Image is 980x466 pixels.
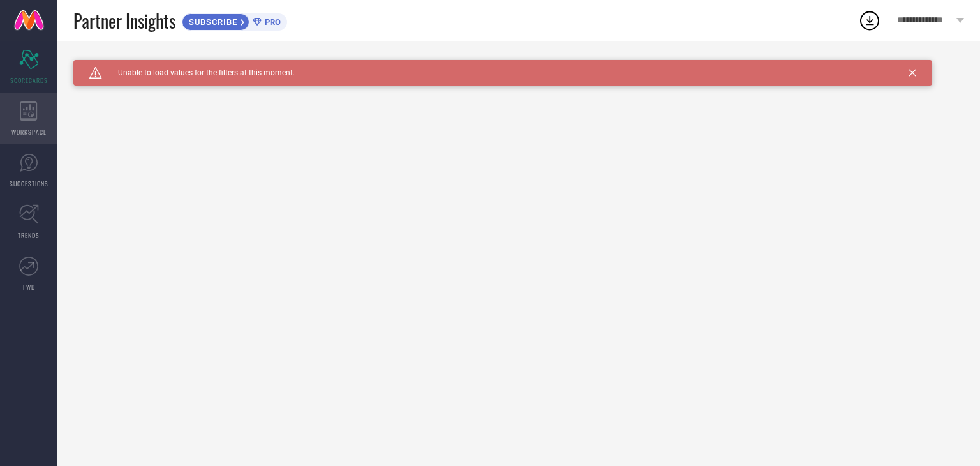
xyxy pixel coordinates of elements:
span: FWD [23,282,35,292]
span: Partner Insights [73,8,175,34]
span: Unable to load values for the filters at this moment. [102,68,295,77]
div: Open download list [858,9,881,32]
span: TRENDS [18,230,40,240]
div: Unable to load filters at this moment. Please try later. [73,60,964,70]
span: SUBSCRIBE [182,17,241,27]
span: SCORECARDS [10,75,48,85]
span: SUGGESTIONS [10,179,48,188]
span: WORKSPACE [11,127,47,137]
span: PRO [262,17,281,27]
a: SUBSCRIBEPRO [182,10,287,31]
